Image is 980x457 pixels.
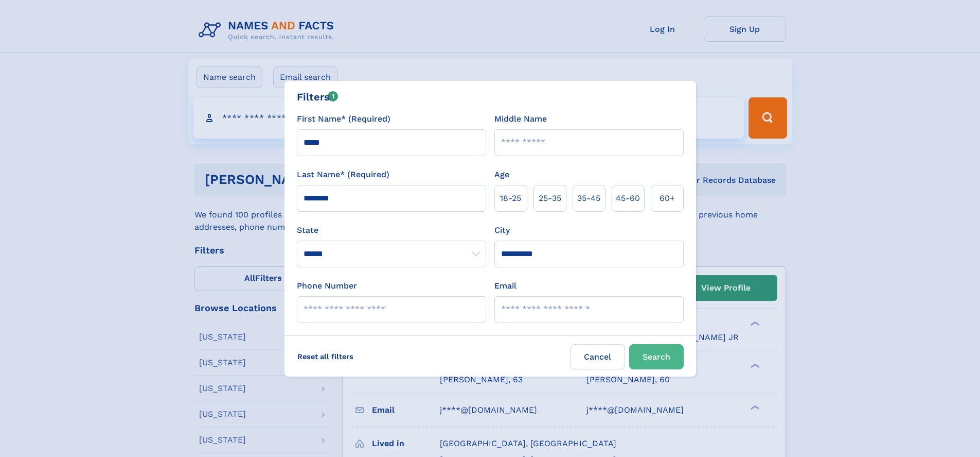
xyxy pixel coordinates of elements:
[539,192,561,205] span: 25‑35
[629,344,684,369] button: Search
[494,113,547,125] label: Middle Name
[616,192,640,205] span: 45‑60
[577,192,600,205] span: 35‑45
[494,224,510,236] label: City
[494,280,516,292] label: Email
[500,192,521,205] span: 18‑25
[660,192,675,205] span: 60+
[297,89,338,105] div: Filters
[297,168,389,181] label: Last Name* (Required)
[297,280,357,292] label: Phone Number
[291,344,360,369] label: Reset all filters
[297,224,486,236] label: State
[571,344,625,369] label: Cancel
[494,168,509,181] label: Age
[297,113,390,125] label: First Name* (Required)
